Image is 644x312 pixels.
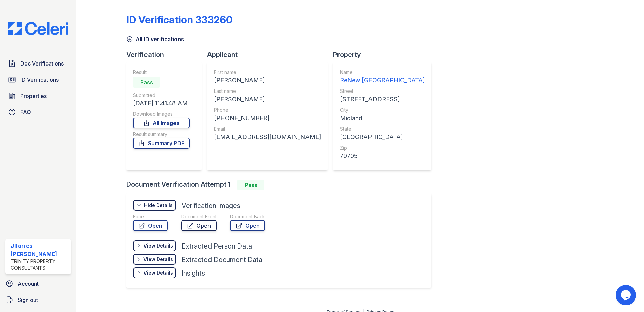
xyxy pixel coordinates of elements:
[214,88,321,95] div: Last name
[340,151,425,161] div: 79705
[133,99,190,108] div: [DATE] 11:41:48 AM
[20,108,31,116] span: FAQ
[214,95,321,104] div: [PERSON_NAME]
[340,69,425,76] div: Name
[133,118,190,128] a: All Images
[126,180,437,190] div: Document Verification Attempt 1
[230,220,265,231] a: Open
[340,145,425,151] div: Zip
[182,255,262,264] div: Extracted Document Data
[340,132,425,142] div: [GEOGRAPHIC_DATA]
[340,88,425,95] div: Street
[5,73,71,86] a: ID Verifications
[237,180,264,190] div: Pass
[18,280,39,288] span: Account
[3,22,74,35] img: CE_Logo_Blue-a8612792a0a2168367f1c8372b55b34899dd931a85d93a1a3d3e32e68fde9ad4.png
[214,126,321,132] div: Email
[133,111,190,118] div: Download Images
[214,113,321,123] div: [PHONE_NUMBER]
[214,76,321,85] div: [PERSON_NAME]
[143,269,173,276] div: View Details
[18,296,38,304] span: Sign out
[133,220,168,231] a: Open
[20,59,64,68] span: Doc Verifications
[5,57,71,70] a: Doc Verifications
[340,76,425,85] div: ReNew [GEOGRAPHIC_DATA]
[126,35,184,43] a: All ID verifications
[3,293,74,307] a: Sign out
[340,95,425,104] div: [STREET_ADDRESS]
[133,131,190,138] div: Result summary
[340,126,425,132] div: State
[133,213,168,220] div: Face
[214,107,321,113] div: Phone
[340,107,425,113] div: City
[214,69,321,76] div: First name
[133,77,160,88] div: Pass
[143,242,173,249] div: View Details
[214,132,321,142] div: [EMAIL_ADDRESS][DOMAIN_NAME]
[126,50,207,59] div: Verification
[340,113,425,123] div: Midland
[207,50,333,59] div: Applicant
[133,92,190,99] div: Submitted
[5,105,71,119] a: FAQ
[11,258,68,271] div: Trinity Property Consultants
[143,256,173,263] div: View Details
[133,138,190,149] a: Summary PDF
[5,89,71,103] a: Properties
[616,285,637,305] iframe: chat widget
[11,242,68,258] div: JTorres [PERSON_NAME]
[126,14,233,26] div: ID Verification 333260
[181,220,217,231] a: Open
[230,213,265,220] div: Document Back
[340,69,425,85] a: Name ReNew [GEOGRAPHIC_DATA]
[333,50,437,59] div: Property
[20,92,47,100] span: Properties
[144,202,173,209] div: Hide Details
[3,277,74,290] a: Account
[181,213,217,220] div: Document Front
[20,76,59,84] span: ID Verifications
[133,69,190,76] div: Result
[182,241,252,251] div: Extracted Person Data
[182,268,205,278] div: Insights
[182,201,240,210] div: Verification Images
